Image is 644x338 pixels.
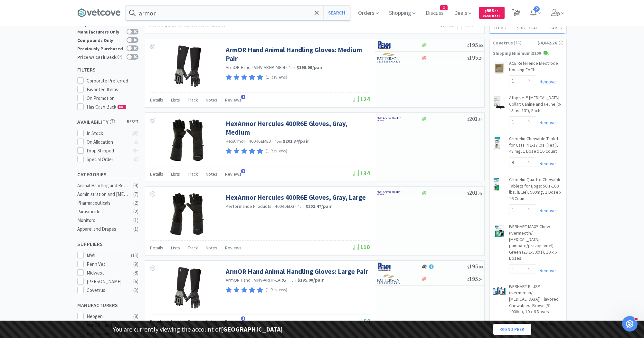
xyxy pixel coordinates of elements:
span: Notes [206,245,217,251]
div: ( 7 ) [133,190,138,198]
span: $ [467,277,469,282]
span: 64 [356,317,370,324]
div: Parasiticides [77,208,129,216]
span: 195 [467,263,483,270]
a: $668.11Cash Back [479,4,505,22]
span: Notes [206,97,217,103]
a: Atopivet® [MEDICAL_DATA] Collar: Canine and Feline (0-15lbs, 13"), Each [509,95,563,116]
span: Details [150,97,163,103]
img: e1133ece90fa4a959c5ae41b0808c578_9.png [377,40,401,50]
div: Price w/ Cash Back [77,54,123,59]
h5: Manufacturers [77,302,138,309]
span: · [272,138,274,144]
div: $4,042.26 [537,39,563,46]
span: Has Cash Back [87,104,127,110]
a: ArmOR Hand Animal Handling Gloves: Medium Pair [226,45,368,63]
span: . 00 [478,43,483,48]
p: (1 Reviews) [266,287,288,294]
h4: Subtotal [510,25,545,31]
span: Track [188,171,198,177]
strong: $201.34 / pair [283,138,309,144]
span: $ [467,43,469,48]
span: 134 [353,169,370,177]
div: Apparel and Drapes [77,225,129,233]
a: Performance Products [226,203,271,209]
div: ( 6 ) [133,278,138,285]
img: f6b2451649754179b5b4e0c70c3f7cb0_2.png [377,188,401,198]
a: Remove [536,160,556,167]
span: 2 [534,6,540,12]
span: · [252,277,253,283]
span: Details [150,319,163,324]
strong: [GEOGRAPHIC_DATA] [221,325,283,333]
a: HexArmor Hercules 400R6E Gloves, Gray, Large [226,193,366,202]
span: 1 [241,316,245,321]
button: Search [323,5,350,20]
span: 668 [485,7,499,14]
div: On Allocation [87,138,129,146]
span: Lists [171,245,180,251]
span: from [289,278,297,283]
a: ArmOR Hand [226,64,251,70]
a: Remove [536,267,556,274]
span: · [287,277,288,283]
div: Neogen [87,313,127,320]
img: 0ffaffecb0634d308ba2a78960c4eed8_637775.png [170,193,204,235]
div: MWI [87,252,127,259]
p: (1 Reviews) [266,148,288,155]
a: ArmOR Hand [226,277,251,283]
div: Midwest [87,269,127,277]
div: ( 2 ) [133,199,138,207]
span: 201 [467,189,483,196]
span: · [272,203,274,209]
div: Manufacturers Only [77,29,123,34]
div: [PERSON_NAME] [87,278,127,285]
span: $ [467,191,469,196]
a: HexArmor [226,138,245,144]
span: 1 [241,95,245,99]
span: 195 [467,54,483,61]
div: ( 15 ) [131,252,138,259]
a: IVERHART MAX® Chew (ivermectin/ [MEDICAL_DATA] pamoate/praziquantel): Green (25.1-50lbs), 10 x 6 ... [509,224,563,264]
span: 3 [440,5,447,10]
span: . 24 [478,56,483,61]
span: 124 [353,95,370,103]
span: CB [118,105,124,109]
span: Reviews [225,171,241,177]
div: Special Order [87,156,129,163]
a: Remove [536,79,556,85]
span: 400R6EMED [249,138,271,144]
span: · [252,64,253,70]
span: Track [188,97,198,103]
strong: $195.00 / pair [298,277,324,283]
span: $ [467,117,469,122]
div: Animal Handling and Restraints [77,182,129,189]
strong: $201.47 / pair [306,203,332,209]
div: ( 3 ) [133,286,138,294]
div: Penn Vet [87,260,127,268]
div: In Stock [87,130,129,137]
img: e1133ece90fa4a959c5ae41b0808c578_9.png [377,262,401,272]
span: 195 [467,41,483,49]
h5: Filters [77,66,138,73]
div: ( 1 ) [133,217,138,224]
span: Lists [171,97,180,103]
div: Pharmaceuticals [77,199,129,207]
a: Credelio Chewable Tablets for Cats: 4.1-17 lbs. (Teal), 48 mg, 1 Dose x 16 Count [509,136,563,157]
a: Discuss3 [423,10,446,16]
span: Reviews [225,97,241,103]
span: . 34 [478,117,483,122]
div: ( 8 ) [133,269,138,277]
span: $ [467,265,469,269]
img: f6b2451649754179b5b4e0c70c3f7cb0_2.png [377,114,401,124]
div: ( 2 ) [133,208,138,216]
span: Notes [206,171,217,177]
span: Reviews [225,319,241,324]
a: HexArmor Hercules 400R6E Gloves, Gray, Medium [226,119,368,137]
img: 0d438ada7fe84402947888c594a08568_264449.png [493,225,506,238]
span: 400R6ELG [275,203,294,209]
p: (1 Reviews) [266,74,288,81]
h4: Carts [545,25,566,31]
span: from [275,139,282,144]
span: Lists [171,171,180,177]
